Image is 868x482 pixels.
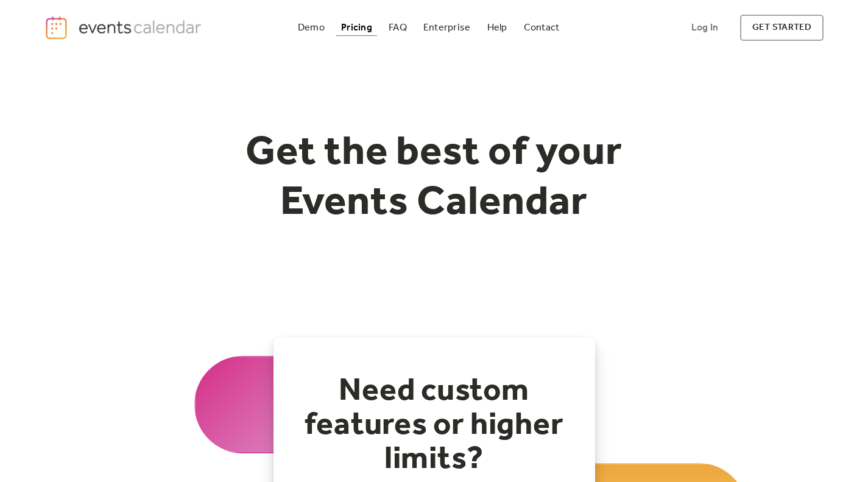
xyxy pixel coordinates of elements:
a: Demo [293,19,330,36]
a: get started [740,15,824,41]
h1: Get the best of your Events Calendar [200,129,668,228]
a: Enterprise [418,19,475,36]
a: Contact [519,19,565,36]
div: Contact [524,24,560,31]
a: Log In [679,15,730,41]
div: Demo [298,24,325,31]
div: Help [487,24,507,31]
div: Pricing [341,24,372,31]
a: FAQ [384,19,412,36]
a: Help [482,19,512,36]
h2: Need custom features or higher limits? [298,374,571,477]
div: FAQ [389,24,407,31]
a: Pricing [336,19,377,36]
div: Enterprise [423,24,470,31]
